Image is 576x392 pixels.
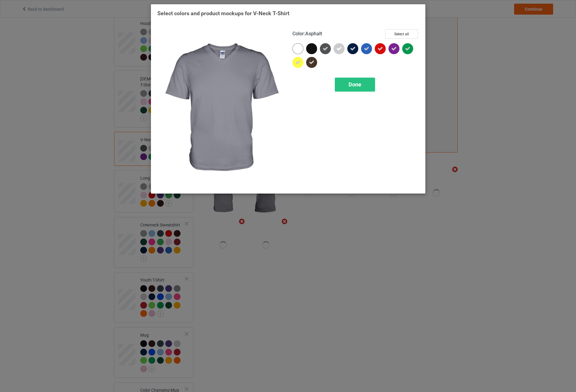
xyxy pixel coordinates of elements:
span: Select colors and product mockups for V-Neck T-Shirt [157,10,289,16]
span: Color [292,31,304,37]
h4: : [292,31,322,37]
button: Select all [385,29,418,39]
span: Done [349,81,361,88]
span: Asphalt [305,31,322,37]
img: regular.jpg [157,29,284,187]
